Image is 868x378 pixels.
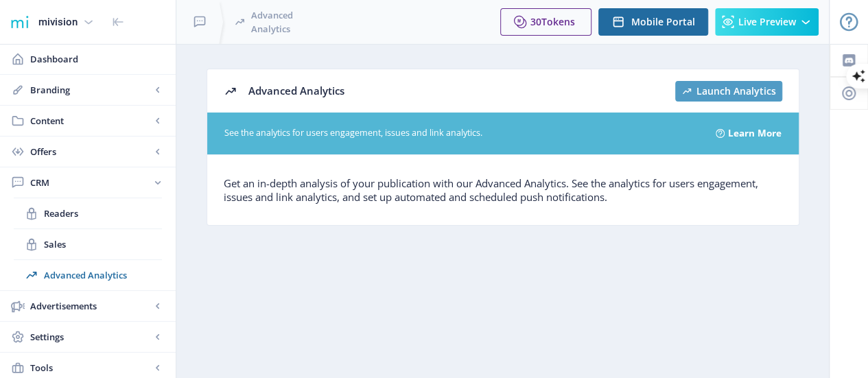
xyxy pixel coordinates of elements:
[44,237,162,251] span: Sales
[44,268,162,282] span: Advanced Analytics
[248,84,344,97] span: Advanced Analytics
[30,114,151,128] span: Content
[30,330,151,344] span: Settings
[738,16,796,27] span: Live Preview
[8,11,30,33] img: 1f20cf2a-1a19-485c-ac21-848c7d04f45b.png
[38,7,78,37] div: mivision
[728,123,782,144] a: Learn More
[224,127,700,140] span: See the analytics for users engagement, issues and link analytics.
[30,145,151,158] span: Offers
[631,16,695,27] span: Mobile Portal
[251,8,322,36] span: Advanced Analytics
[44,206,162,220] span: Readers
[14,229,162,259] a: Sales
[14,198,162,228] a: Readers
[30,176,151,189] span: CRM
[598,8,708,36] button: Mobile Portal
[541,15,575,28] span: Tokens
[30,299,151,313] span: Advertisements
[715,8,819,36] button: Live Preview
[30,52,165,66] span: Dashboard
[500,8,591,36] button: 30Tokens
[14,260,162,290] a: Advanced Analytics
[696,86,776,97] span: Launch Analytics
[675,81,782,102] button: Launch Analytics
[30,83,151,97] span: Branding
[224,176,782,204] p: Get an in-depth analysis of your publication with our Advanced Analytics. See the analytics for u...
[30,361,151,375] span: Tools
